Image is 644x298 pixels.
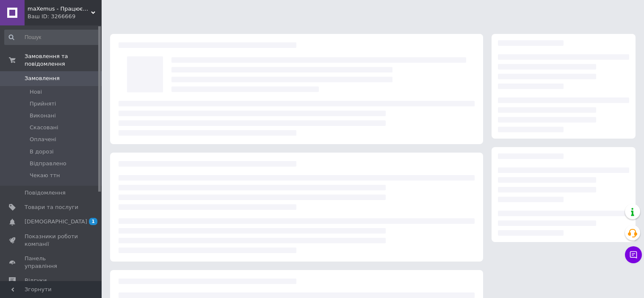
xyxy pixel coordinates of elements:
[25,218,87,226] span: [DEMOGRAPHIC_DATA]
[30,160,66,167] span: Відправлено
[25,233,78,248] span: Показники роботи компанії
[25,203,78,211] span: Товари та послуги
[625,246,642,263] button: Чат з покупцем
[25,189,66,197] span: Повідомлення
[89,218,97,225] span: 1
[25,277,47,284] span: Відгуки
[28,5,91,13] span: maXemus - Працюємо по максимуму
[30,100,56,108] span: Прийняті
[25,53,102,68] span: Замовлення та повідомлення
[30,172,60,179] span: Чекаю ттн
[25,255,78,270] span: Панель управління
[30,148,54,156] span: В дорозі
[4,30,100,45] input: Пошук
[28,13,102,20] div: Ваш ID: 3266669
[30,136,56,143] span: Оплачені
[30,124,58,131] span: Скасовані
[25,75,60,82] span: Замовлення
[30,88,42,96] span: Нові
[30,112,56,120] span: Виконані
